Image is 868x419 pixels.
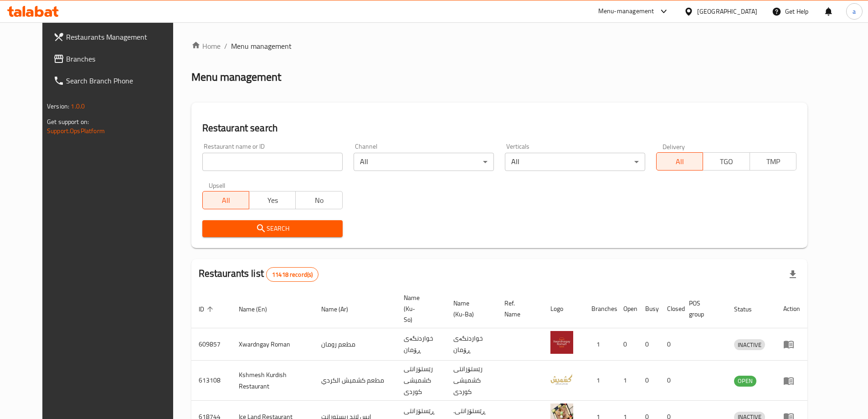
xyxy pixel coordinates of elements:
[697,6,757,16] div: [GEOGRAPHIC_DATA]
[46,70,187,92] a: Search Branch Phone
[660,290,682,328] th: Closed
[663,143,685,150] label: Delivery
[703,152,750,171] button: TGO
[598,6,654,17] div: Menu-management
[453,298,486,320] span: Name (Ku-Ba)
[660,328,682,361] td: 0
[191,41,221,52] a: Home
[47,116,89,128] span: Get support on:
[191,328,231,361] td: 609857
[404,292,435,325] span: Name (Ku-So)
[660,155,699,168] span: All
[209,182,226,188] label: Upsell
[224,41,227,52] li: /
[656,152,703,171] button: All
[734,339,765,350] div: INACTIVE
[734,376,756,387] div: OPEN
[314,361,396,401] td: مطعم كشميش الكردي
[191,361,231,401] td: 613108
[584,361,616,401] td: 1
[638,361,660,401] td: 0
[199,267,319,282] h2: Restaurants list
[396,361,446,401] td: رێستۆرانتی کشمیشى كوردى
[299,194,339,207] span: No
[446,361,497,401] td: رێستۆرانتی کشمیشى كوردى
[616,290,638,328] th: Open
[202,191,249,209] button: All
[202,220,343,237] button: Search
[584,290,616,328] th: Branches
[46,26,187,48] a: Restaurants Management
[638,328,660,361] td: 0
[776,290,807,328] th: Action
[210,223,335,234] span: Search
[707,155,746,168] span: TGO
[504,298,532,320] span: Ref. Name
[66,31,180,42] span: Restaurants Management
[734,304,764,315] span: Status
[47,100,69,112] span: Version:
[734,340,765,350] span: INACTIVE
[505,153,645,171] div: All
[321,304,360,315] span: Name (Ar)
[191,70,281,84] h2: Menu management
[47,125,105,137] a: Support.OpsPlatform
[754,155,793,168] span: TMP
[46,48,187,70] a: Branches
[543,290,584,328] th: Logo
[689,298,716,320] span: POS group
[782,264,804,285] div: Export file
[354,153,494,171] div: All
[71,100,85,112] span: 1.0.0
[314,328,396,361] td: مطعم رومان
[446,328,497,361] td: خواردنگەی ڕۆمان
[249,191,296,209] button: Yes
[66,75,180,86] span: Search Branch Phone
[616,361,638,401] td: 1
[66,53,180,64] span: Branches
[266,267,318,282] div: Total records count
[231,361,314,401] td: Kshmesh Kurdish Restaurant
[783,375,800,386] div: Menu
[550,331,573,354] img: Xwardngay Roman
[616,328,638,361] td: 0
[202,121,796,135] h2: Restaurant search
[396,328,446,361] td: خواردنگەی ڕۆمان
[202,153,343,171] input: Search for restaurant name or ID..
[295,191,342,209] button: No
[734,376,756,386] span: OPEN
[750,152,796,171] button: TMP
[783,339,800,350] div: Menu
[550,367,573,390] img: Kshmesh Kurdish Restaurant
[239,304,279,315] span: Name (En)
[267,270,318,279] span: 11418 record(s)
[231,328,314,361] td: Xwardngay Roman
[584,328,616,361] td: 1
[853,6,856,16] span: a
[231,41,292,52] span: Menu management
[253,194,292,207] span: Yes
[199,304,216,315] span: ID
[660,361,682,401] td: 0
[191,41,807,52] nav: breadcrumb
[638,290,660,328] th: Busy
[206,194,246,207] span: All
